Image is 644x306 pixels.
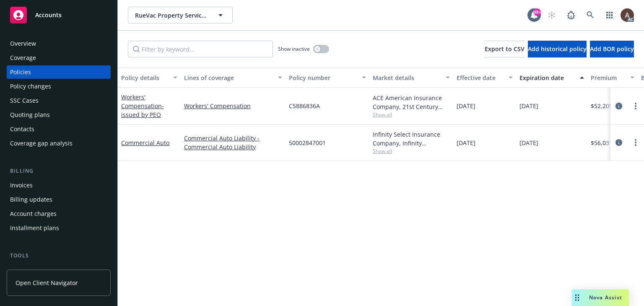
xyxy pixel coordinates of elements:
[485,45,525,53] span: Export to CSV
[572,289,582,306] div: Drag to move
[516,67,587,88] button: Expiration date
[10,207,57,220] div: Account charges
[533,8,541,16] div: 99+
[590,45,634,53] span: Add BOR policy
[373,148,450,155] span: Show all
[614,101,624,111] a: circleInformation
[135,11,208,20] span: RueVac Property Services, Inc.
[10,65,31,79] div: Policies
[7,51,111,65] a: Coverage
[289,138,326,147] span: 50002847001
[7,94,111,107] a: SSC Cases
[181,67,286,88] button: Lines of coverage
[121,139,169,147] a: Commercial Auto
[373,130,450,148] div: Infinity Select Insurance Company, Infinity ([PERSON_NAME])
[7,207,111,220] a: Account charges
[457,101,475,110] span: [DATE]
[7,193,111,206] a: Billing updates
[7,252,111,260] div: Tools
[631,101,641,111] a: more
[589,294,622,301] span: Nova Assist
[184,73,273,82] div: Lines of coverage
[7,3,111,27] a: Accounts
[278,45,310,52] span: Show inactive
[543,7,560,23] a: Start snowing
[118,67,181,88] button: Policy details
[519,101,538,110] span: [DATE]
[519,73,575,82] div: Expiration date
[10,37,36,50] div: Overview
[7,137,111,150] a: Coverage gap analysis
[582,7,599,23] a: Search
[587,67,638,88] button: Premium
[485,41,525,57] button: Export to CSV
[457,73,504,82] div: Effective date
[572,289,629,306] button: Nova Assist
[128,7,233,23] button: RueVac Property Services, Inc.
[528,45,587,53] span: Add historical policy
[16,278,78,287] span: Open Client Navigator
[7,80,111,93] a: Policy changes
[289,73,357,82] div: Policy number
[289,101,320,110] span: C5886836A
[519,138,538,147] span: [DATE]
[369,67,453,88] button: Market details
[614,137,624,148] a: circleInformation
[184,101,282,110] a: Workers' Compensation
[35,12,62,18] span: Accounts
[10,122,34,136] div: Contacts
[10,221,59,235] div: Installment plans
[7,108,111,122] a: Quoting plans
[184,134,282,151] a: Commercial Auto Liability - Commercial Auto Liability
[373,93,450,111] div: ACE American Insurance Company, 21st Century Insurance Group, [PERSON_NAME] Business Services, In...
[10,193,52,206] div: Billing updates
[7,167,111,175] div: Billing
[286,67,369,88] button: Policy number
[601,7,618,23] a: Switch app
[457,138,475,147] span: [DATE]
[7,179,111,192] a: Invoices
[591,73,625,82] div: Premium
[453,67,516,88] button: Effective date
[7,122,111,136] a: Contacts
[10,179,33,192] div: Invoices
[591,138,621,147] span: $56,031.00
[7,221,111,235] a: Installment plans
[590,41,634,57] button: Add BOR policy
[563,7,579,23] a: Report a Bug
[10,137,73,150] div: Coverage gap analysis
[7,65,111,79] a: Policies
[121,93,164,119] a: Workers' Compensation
[373,111,450,118] span: Show all
[591,101,621,110] span: $52,205.00
[10,80,51,93] div: Policy changes
[7,37,111,50] a: Overview
[10,94,39,107] div: SSC Cases
[10,51,36,65] div: Coverage
[121,73,168,82] div: Policy details
[10,108,50,122] div: Quoting plans
[373,73,441,82] div: Market details
[128,41,273,57] input: Filter by keyword...
[528,41,587,57] button: Add historical policy
[621,8,634,22] img: photo
[631,137,641,148] a: more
